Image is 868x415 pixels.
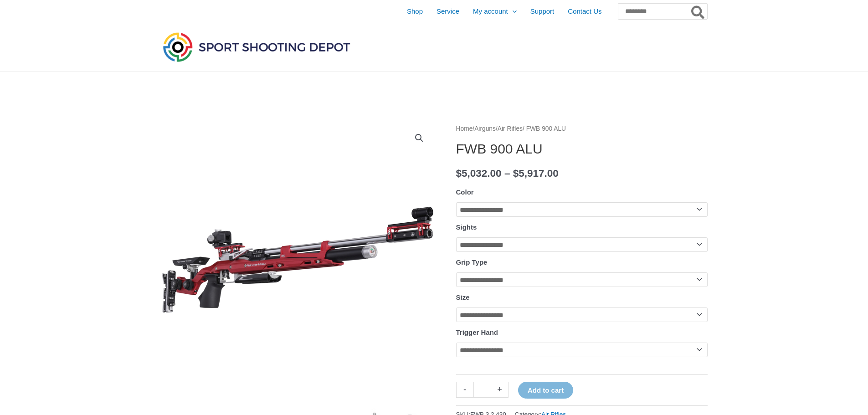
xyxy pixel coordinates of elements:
input: Product quantity [473,382,491,398]
span: $ [456,168,462,179]
a: - [456,382,473,398]
a: Home [456,125,473,132]
bdi: 5,032.00 [456,168,502,179]
label: Sights [456,223,477,231]
img: Sport Shooting Depot [161,30,352,64]
h1: FWB 900 ALU [456,141,708,157]
span: – [504,168,510,179]
label: Size [456,293,470,301]
button: Add to cart [518,382,573,399]
label: Grip Type [456,258,488,266]
nav: Breadcrumb [456,123,708,135]
a: + [491,382,508,398]
label: Trigger Hand [456,328,498,336]
label: Color [456,188,474,196]
a: Air Rifles [498,125,523,132]
a: View full-screen image gallery [411,130,427,146]
button: Search [689,4,707,19]
bdi: 5,917.00 [513,168,559,179]
span: $ [513,168,519,179]
a: Airguns [474,125,496,132]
